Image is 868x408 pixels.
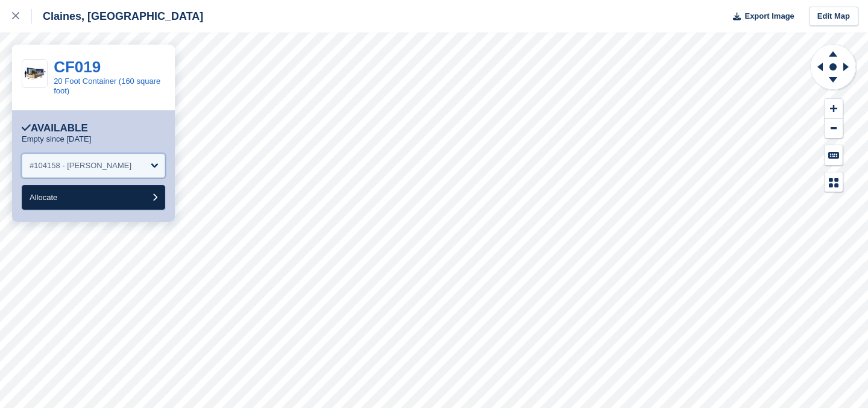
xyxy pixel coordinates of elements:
button: Zoom In [825,99,843,119]
span: Allocate [30,193,57,202]
span: Export Image [744,10,794,22]
button: Map Legend [825,172,843,192]
a: CF019 [54,58,101,76]
button: Allocate [22,185,165,210]
a: 20 Foot Container (160 square foot) [54,77,160,95]
div: #104158 - [PERSON_NAME] [30,160,131,172]
button: Zoom Out [825,119,843,139]
a: Edit Map [809,7,858,27]
div: Available [22,122,88,134]
button: Export Image [726,7,794,27]
div: Claines, [GEOGRAPHIC_DATA] [32,9,203,24]
img: 20-ft-container%20(27).jpg [22,64,47,83]
p: Empty since [DATE] [22,134,91,144]
button: Keyboard Shortcuts [825,145,843,165]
